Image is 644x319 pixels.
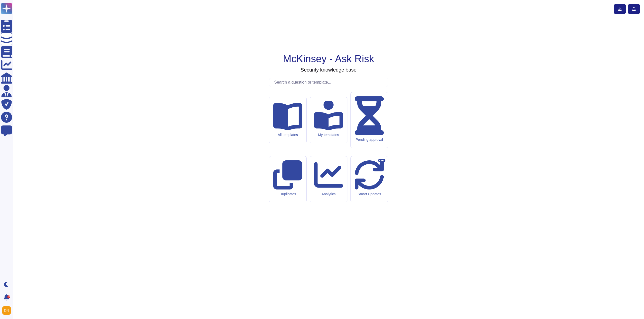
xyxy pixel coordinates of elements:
[273,133,302,137] div: All templates
[355,192,384,196] div: Smart Updates
[283,53,374,65] h1: McKinsey - Ask Risk
[314,133,343,137] div: My templates
[301,67,356,73] h3: Security knowledge base
[1,305,15,316] button: user
[2,306,11,315] img: user
[378,159,385,162] div: BETA
[314,192,343,196] div: Analytics
[355,138,384,142] div: Pending approval
[272,78,388,87] input: Search a question or template...
[7,295,10,298] div: 9+
[273,192,302,196] div: Duplicates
